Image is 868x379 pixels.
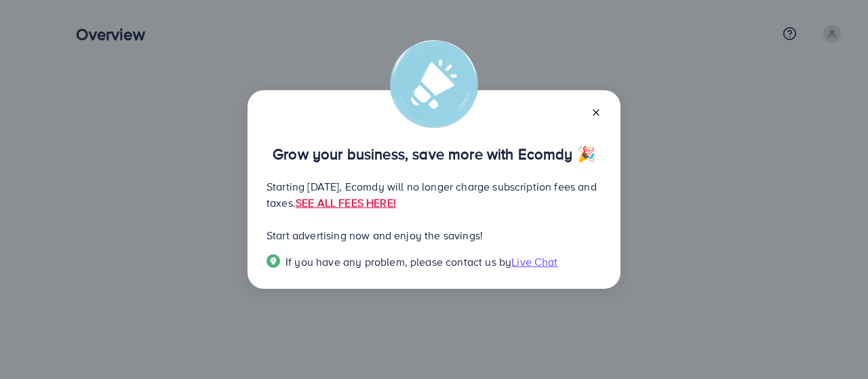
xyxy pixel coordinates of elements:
span: If you have any problem, please contact us by [285,254,511,269]
img: alert [390,40,478,128]
span: Live Chat [511,254,557,269]
p: Start advertising now and enjoy the savings! [267,227,601,243]
p: Grow your business, save more with Ecomdy 🎉 [267,146,601,162]
img: Popup guide [267,254,280,268]
a: SEE ALL FEES HERE! [296,195,396,210]
p: Starting [DATE], Ecomdy will no longer charge subscription fees and taxes. [267,178,601,211]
